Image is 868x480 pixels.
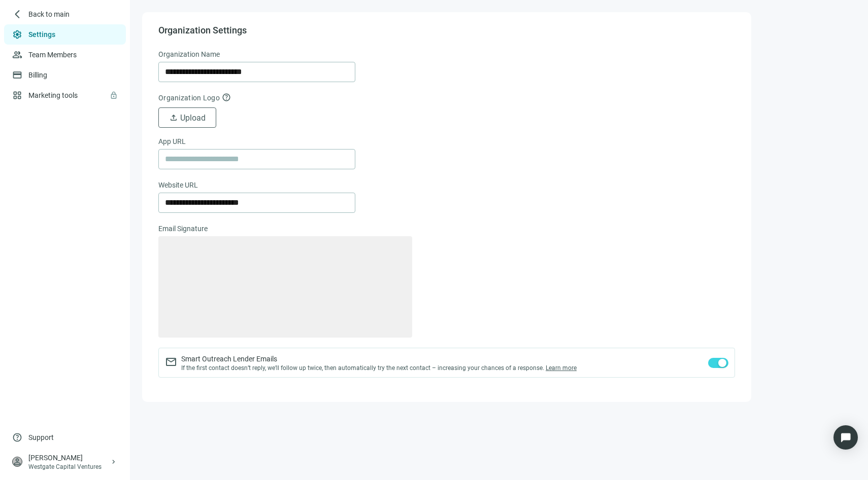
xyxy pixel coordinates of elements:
span: Organization Name [158,49,220,60]
div: Westgate Capital Ventures [28,463,110,471]
a: Billing [28,71,47,79]
div: Open Intercom Messenger [833,425,858,450]
span: If the first contact doesn’t reply, we’ll follow up twice, then automatically try the next contac... [181,364,577,372]
span: upload [169,113,178,122]
span: Upload [180,113,206,123]
span: mail [165,356,177,368]
span: App URL [158,136,186,147]
div: [PERSON_NAME] [28,453,110,463]
span: Organization Logo [158,94,220,102]
span: help [12,432,22,442]
span: Organization Settings [158,24,247,36]
span: lock [110,91,118,99]
span: person [12,457,22,467]
span: keyboard_arrow_right [110,458,118,466]
span: Back to main [28,9,70,19]
a: Settings [28,30,55,39]
span: Support [28,432,54,442]
span: arrow_back_ios_new [12,9,22,19]
button: uploadUpload [158,107,216,128]
a: Team Members [28,51,77,59]
span: Website URL [158,179,198,191]
span: Email Signature [158,223,208,234]
span: Smart Outreach Lender Emails [181,354,577,364]
span: help [222,93,231,102]
a: Learn more [546,364,577,372]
